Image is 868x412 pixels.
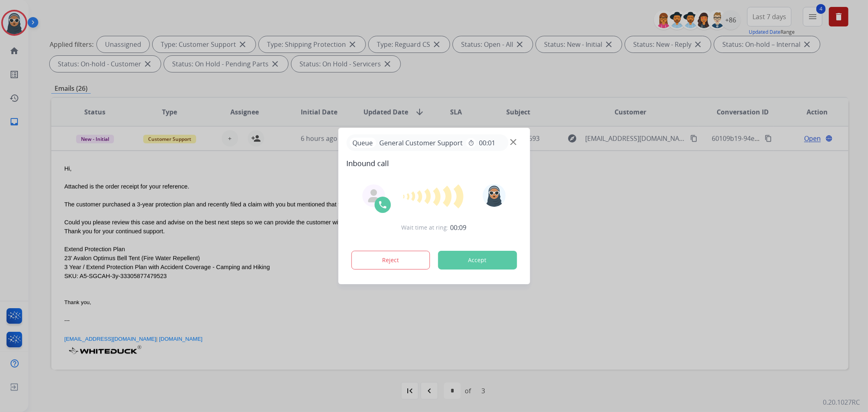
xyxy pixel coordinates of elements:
[510,139,516,145] img: close-button
[468,140,474,146] mat-icon: timer
[438,251,517,270] button: Accept
[376,138,466,148] span: General Customer Support
[450,223,467,232] span: 00:09
[346,158,522,169] span: Inbound call
[367,189,380,202] img: agent-avatar
[378,200,387,210] img: call-icon
[479,138,495,148] span: 00:01
[350,138,376,148] p: Queue
[351,251,430,270] button: Reject
[402,224,449,232] span: Wait time at ring:
[483,184,506,207] img: avatar
[823,397,860,407] p: 0.20.1027RC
